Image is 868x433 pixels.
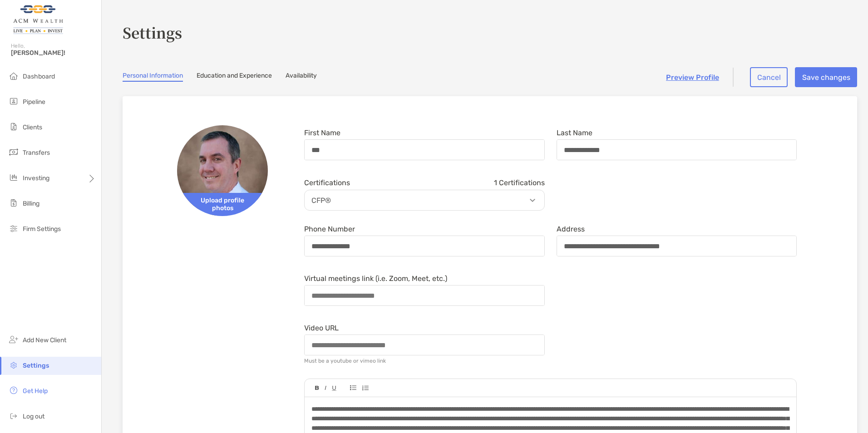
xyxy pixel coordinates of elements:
[177,193,268,216] span: Upload profile photos
[557,225,585,233] label: Address
[8,197,19,208] img: billing icon
[23,174,49,182] span: Investing
[23,362,49,369] span: Settings
[23,336,66,344] span: Add New Client
[8,147,19,157] img: transfers icon
[23,98,45,106] span: Pipeline
[8,121,19,132] img: clients icon
[304,129,340,137] label: First Name
[23,387,48,395] span: Get Help
[123,72,183,82] a: Personal Information
[197,72,272,82] a: Education and Experience
[304,358,386,364] div: Must be a youtube or vimeo link
[325,386,326,390] img: Editor control icon
[494,178,545,187] span: 1 Certifications
[315,386,319,390] img: Editor control icon
[23,123,42,131] span: Clients
[8,359,19,370] img: settings icon
[557,129,592,137] label: Last Name
[304,275,447,282] label: Virtual meetings link (i.e. Zoom, Meet, etc.)
[286,72,317,82] a: Availability
[23,73,55,80] span: Dashboard
[11,4,65,36] img: Zoe Logo
[362,385,369,391] img: Editor control icon
[307,195,547,206] p: CFP®
[304,178,545,187] div: Certifications
[750,67,788,87] button: Cancel
[23,413,44,420] span: Log out
[177,125,268,216] img: Avatar
[23,225,61,233] span: Firm Settings
[8,172,19,183] img: investing icon
[795,67,857,87] button: Save changes
[304,225,355,233] label: Phone Number
[23,149,50,157] span: Transfers
[350,385,356,390] img: Editor control icon
[8,70,19,81] img: dashboard icon
[23,200,39,207] span: Billing
[304,324,339,332] label: Video URL
[8,223,19,234] img: firm-settings icon
[8,96,19,107] img: pipeline icon
[332,386,336,391] img: Editor control icon
[666,73,719,82] a: Preview Profile
[123,22,857,43] h3: Settings
[8,334,19,345] img: add_new_client icon
[8,385,19,396] img: get-help icon
[8,410,19,421] img: logout icon
[11,49,96,57] span: [PERSON_NAME]!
